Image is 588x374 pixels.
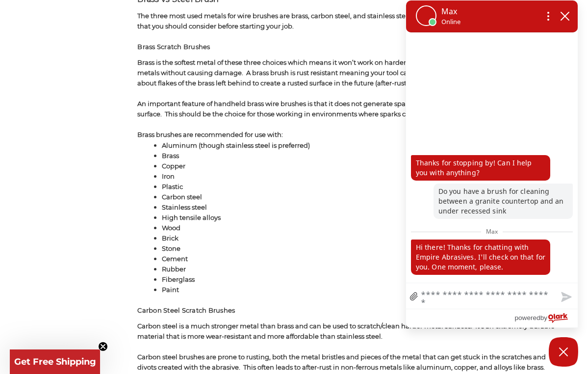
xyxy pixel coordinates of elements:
span: Iron [162,172,175,180]
span: Brass Scratch Brushes [137,43,210,51]
span: Wood [162,224,180,232]
span: High tensile alloys [162,214,221,221]
div: chat [406,32,578,283]
span: Stone [162,244,180,252]
p: Max [441,5,460,17]
a: file upload [406,285,422,309]
p: Online [441,17,460,27]
span: Carbon steel [162,193,202,201]
span: Get Free Shipping [14,356,96,367]
span: Max [481,225,503,238]
span: Rubber [162,265,186,273]
span: by [540,312,547,324]
span: Carbon Steel Scratch Brushes [137,306,235,314]
button: Open chat options menu [539,8,557,25]
span: Plastic [162,183,183,190]
span: Copper [162,162,185,170]
span: Paint [162,286,179,294]
a: Powered by Olark [514,309,578,327]
div: Get Free ShippingClose teaser [10,349,100,374]
button: close chatbox [557,9,573,24]
span: An important feature of handheld brass wire brushes is that it does not generate sparks when scra... [137,100,543,118]
span: Brass is the softest metal of these three choices which means it won’t work on harder surfaces, b... [137,58,558,87]
span: Carbon steel is a much stronger metal than brass and can be used to scratch/clean harder metal su... [137,322,555,340]
span: powered [514,312,540,324]
span: Cement [162,255,188,263]
span: Brass [162,152,179,160]
span: The three most used metals for wire brushes are brass, carbon steel, and stainless steel. Each of... [137,12,549,30]
p: Do you have a brush for cleaning between a granite countertop and an under recessed sink [434,184,573,219]
span: Aluminum (though stainless steel is preferred) [162,141,310,149]
span: Fiberglass [162,275,195,283]
span: Stainless steel [162,203,207,211]
p: Hi there! Thanks for chatting with Empire Abrasives. I'll check on that for you. One moment, please. [411,240,550,275]
button: Close teaser [98,342,108,351]
button: Send message [553,286,578,309]
button: Close Chatbox [549,337,578,367]
span: Brick [162,234,179,242]
p: Thanks for stopping by! Can I help you with anything? [411,155,550,181]
span: Brass brushes are recommended for use with: [137,131,283,138]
